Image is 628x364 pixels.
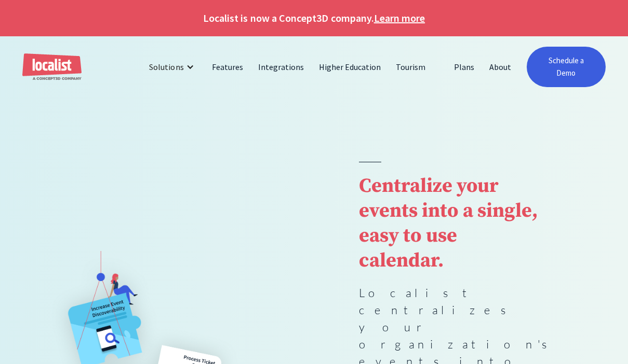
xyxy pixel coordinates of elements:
a: home [22,53,82,81]
a: Learn more [374,10,425,26]
a: Higher Education [312,54,389,79]
a: Features [205,54,251,79]
a: Plans [447,54,482,79]
a: Integrations [251,54,312,79]
div: Solutions [141,54,204,79]
strong: Centralize your events into a single, easy to use calendar. [359,174,538,273]
a: Tourism [389,54,433,79]
a: About [482,54,519,79]
a: Schedule a Demo [527,47,606,87]
div: Solutions [149,61,183,73]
